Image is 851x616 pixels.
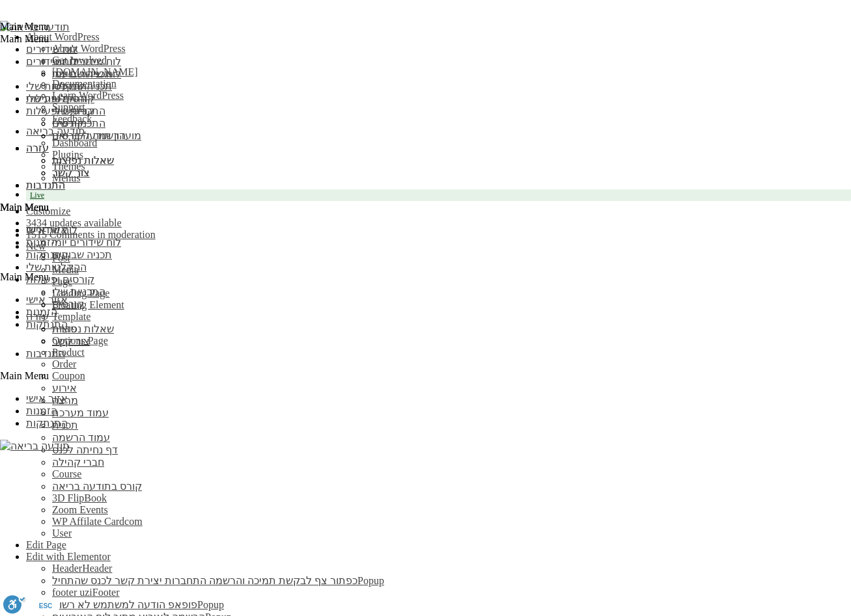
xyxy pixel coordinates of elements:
a: footer uziFooter [52,587,120,598]
a: HeaderHeader [52,563,112,574]
a: קורסים ופעילות [26,274,94,285]
a: User [52,528,72,539]
a: עזרה [26,142,49,154]
span: כפתור צף לבקשת תמיכה והרשמה התחברות יצירת קשר לכנס שהתחיל [52,575,357,586]
a: לוח שידורים יומי [52,56,121,67]
span: Header [82,563,112,574]
a: ההקלטות שלי [26,261,87,273]
a: לוח שידורים [26,44,77,55]
span: Footer [92,587,120,598]
a: קורסים [52,118,84,129]
a: Course [52,468,81,479]
span: Popup [357,575,384,586]
a: אזור אישי [26,393,68,404]
a: תכניה שבועית [52,249,112,260]
a: Edit with Elementor [26,551,111,562]
a: לוח שידורים [26,224,77,235]
a: שאלות נפוצות [52,323,114,334]
a: WP Affilate Cardcom [52,516,143,527]
a: הזמנות [26,405,57,416]
a: קורסים [52,299,84,310]
span: Popup [197,599,224,610]
a: Zoom Events [52,504,108,515]
a: צור קשר [52,336,90,347]
a: התכניות שלי [52,286,105,297]
a: התכניות שלי [52,105,105,116]
span: Header [52,563,82,574]
a: קורס בתודעה בריאה [52,481,142,492]
a: התנדבות [26,348,65,359]
a: כפתור צף לבקשת תמיכה והרשמה התחברות יצירת קשר לכנס שהתחילPopup [52,575,384,586]
a: צור קשר [52,167,90,178]
span: פופאפ הודעה למשתמש לא רשום [52,599,197,610]
span: footer uzi [52,587,92,598]
a: 3D FlipBook [52,492,107,503]
ul: New [26,252,851,539]
a: תכניה שבועית [52,68,112,79]
a: קורסים ופעילות [26,93,94,104]
a: ההקלטות שלי [26,81,87,92]
a: התנתקות [26,418,68,429]
a: לוח שידורים יומי [52,237,121,248]
a: שאלות נפוצות [52,155,114,166]
a: פופאפ הודעה למשתמש לא רשוםPopup [52,599,224,610]
a: חברי קהילה [52,457,104,468]
a: עזרה [26,311,49,322]
a: מועדון תודעה בריאה [52,130,141,141]
a: Edit Page [26,539,66,550]
a: התנדבות [26,180,65,191]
